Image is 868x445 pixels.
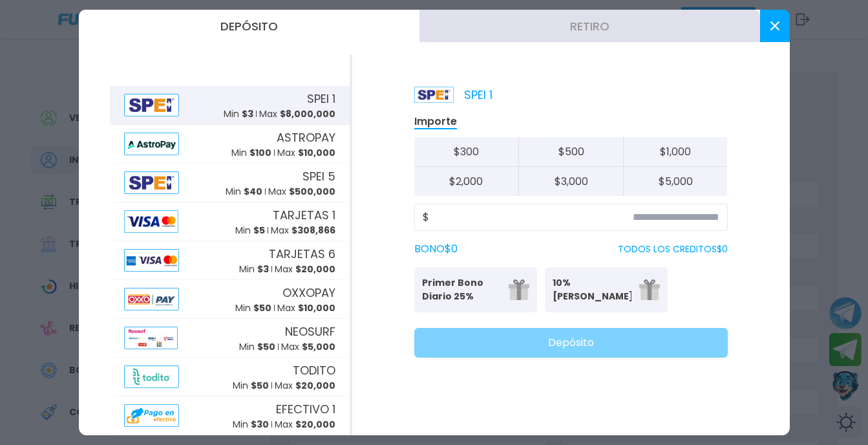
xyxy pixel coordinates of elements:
img: Alipay [124,249,180,272]
p: Min [233,379,269,393]
p: TODOS LOS CREDITOS $ 0 [618,243,728,256]
span: OXXOPAY [282,284,335,301]
p: SPEI 1 [414,86,492,103]
span: $ 40 [244,185,262,198]
img: Platform Logo [414,87,454,103]
button: $500 [518,137,623,167]
p: Max [275,263,335,276]
p: Max [259,107,335,121]
span: TARJETAS 1 [273,206,335,224]
p: Max [277,301,335,315]
img: gift [509,279,529,300]
p: Importe [414,114,457,129]
button: $1,000 [623,137,728,167]
img: Alipay [124,327,178,349]
img: gift [639,279,660,300]
span: $ 100 [249,146,271,159]
span: $ 5 [253,224,265,237]
p: Min [239,340,275,354]
p: Min [224,107,253,121]
img: Alipay [124,94,180,116]
span: $ 20,000 [295,418,335,431]
button: AlipayASTROPAYMin $100Max $10,000 [110,125,350,164]
button: AlipayTARJETAS 1Min $5Max $308,866 [110,202,350,241]
span: $ 5,000 [302,340,335,353]
p: Max [271,224,335,237]
span: $ 308,866 [291,224,335,237]
span: $ 500,000 [289,185,335,198]
p: Min [239,263,269,276]
button: AlipayTARJETAS 6Min $3Max $20,000 [110,241,350,280]
span: SPEI 1 [307,90,335,107]
img: Alipay [124,404,180,427]
span: NEOSURF [285,323,335,340]
span: SPEI 5 [302,168,335,185]
img: Alipay [124,288,180,310]
button: 10% [PERSON_NAME] [545,267,668,312]
span: $ 50 [251,379,269,392]
img: Alipay [124,171,180,194]
p: 10% [PERSON_NAME] [553,276,631,303]
p: Max [268,185,335,199]
p: Min [235,301,271,315]
p: Min [231,146,271,160]
button: $3,000 [518,167,623,196]
button: $300 [414,137,519,167]
button: AlipaySPEI 5Min $40Max $500,000 [110,164,350,202]
p: Min [235,224,265,237]
span: $ 8,000,000 [280,107,335,120]
span: $ 10,000 [298,301,335,314]
span: $ 20,000 [295,263,335,276]
button: $5,000 [623,167,728,196]
p: Max [275,418,335,431]
span: $ 20,000 [295,379,335,392]
img: Alipay [124,133,180,155]
span: TARJETAS 6 [269,245,335,263]
span: $ 3 [242,107,253,120]
p: Max [277,146,335,160]
p: Primer Bono Diario 25% [422,276,501,303]
span: EFECTIVO 1 [276,400,335,418]
button: Retiro [419,10,760,42]
button: AlipayOXXOPAYMin $50Max $10,000 [110,280,350,319]
span: $ [423,210,429,225]
span: ASTROPAY [277,129,335,146]
img: Alipay [124,365,180,388]
p: Min [226,185,262,199]
span: $ 10,000 [298,146,335,159]
span: TODITO [293,362,335,379]
button: $2,000 [414,167,519,196]
button: Depósito [414,328,728,358]
button: AlipaySPEI 1Min $3Max $8,000,000 [110,86,350,125]
button: AlipayNEOSURFMin $50Max $5,000 [110,319,350,358]
span: $ 50 [257,340,275,353]
label: BONO $ 0 [414,241,458,257]
button: AlipayEFECTIVO 1Min $30Max $20,000 [110,396,350,435]
button: Depósito [79,10,419,42]
button: AlipayTODITOMin $50Max $20,000 [110,358,350,396]
p: Min [233,418,269,431]
p: Max [281,340,335,354]
span: $ 50 [253,301,271,314]
span: $ 3 [257,263,269,276]
p: Max [275,379,335,393]
span: $ 30 [251,418,269,431]
img: Alipay [124,210,178,233]
button: Primer Bono Diario 25% [414,267,537,312]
